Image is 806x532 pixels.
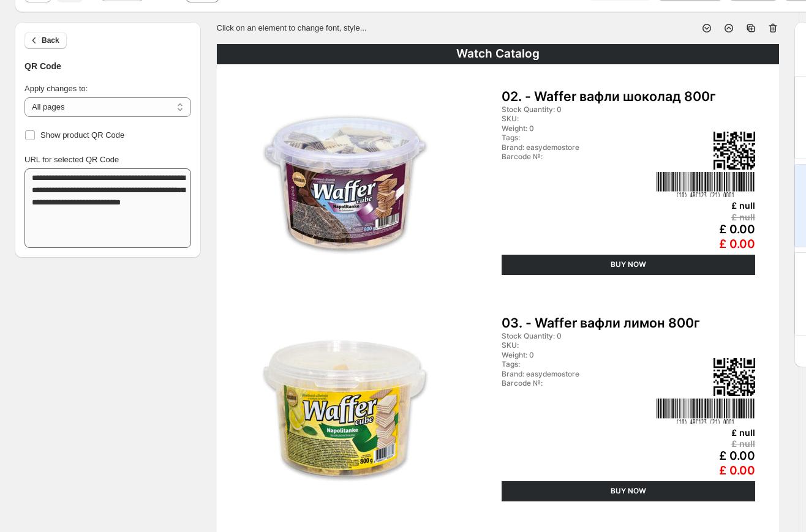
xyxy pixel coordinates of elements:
[656,238,755,252] div: £ 0.00
[24,32,67,49] button: Back
[656,427,755,438] div: £ null
[502,332,653,340] div: Stock Quantity: 0
[40,130,124,140] span: Show product QR Code
[502,360,653,369] div: Tags:
[24,61,61,71] span: QR Code
[502,370,653,378] div: Brand: easydemostore
[502,105,653,114] div: Stock Quantity: 0
[656,200,755,211] div: £ null
[24,155,119,164] span: URL for selected QR Code
[42,36,59,45] span: Back
[656,464,755,478] div: £ 0.00
[217,44,779,64] div: Watch Catalog
[502,89,755,105] div: 02. - Waffer вафли шоколад 800г
[656,399,755,424] img: barcode
[502,341,653,350] div: SKU:
[656,449,755,463] div: £ 0.00
[656,212,755,222] div: £ null
[502,143,653,152] div: Brand: easydemostore
[656,172,755,197] img: barcode
[656,438,755,449] div: £ null
[240,89,450,280] img: primaryImage
[656,223,755,237] div: £ 0.00
[502,133,653,142] div: Tags:
[714,358,755,396] img: qrcode
[502,152,653,161] div: Barcode №:
[714,132,755,170] img: qrcode
[502,379,653,388] div: Barcode №:
[502,114,653,123] div: SKU:
[24,84,88,93] span: Apply changes to:
[217,22,367,34] p: Click on an element to change font, style...
[502,124,653,133] div: Weight: 0
[502,315,755,331] div: 03. - Waffer вафли лимон 800г
[502,351,653,359] div: Weight: 0
[502,481,755,501] div: BUY NOW
[502,255,755,275] div: BUY NOW
[240,315,450,507] img: primaryImage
